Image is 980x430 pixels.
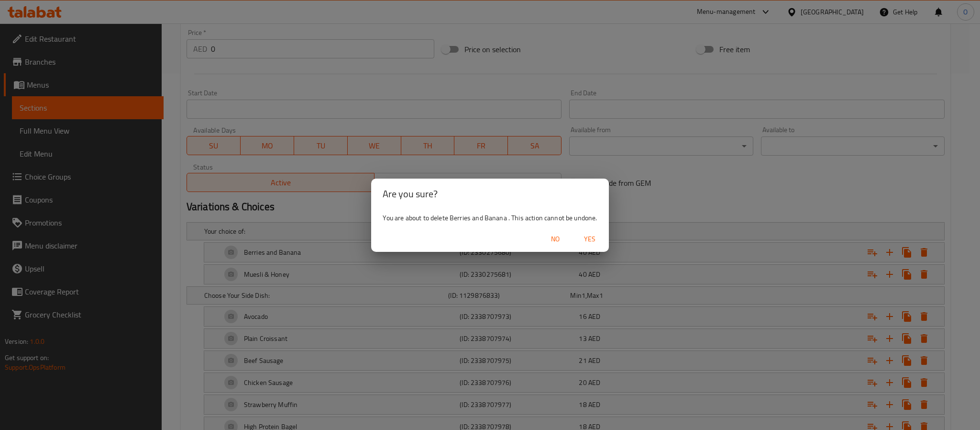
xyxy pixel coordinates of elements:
[544,233,567,245] span: No
[574,230,605,248] button: Yes
[371,209,608,226] div: You are about to delete Berries and Banana . This action cannot be undone.
[540,230,571,248] button: No
[578,233,601,245] span: Yes
[383,186,597,202] h2: Are you sure?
